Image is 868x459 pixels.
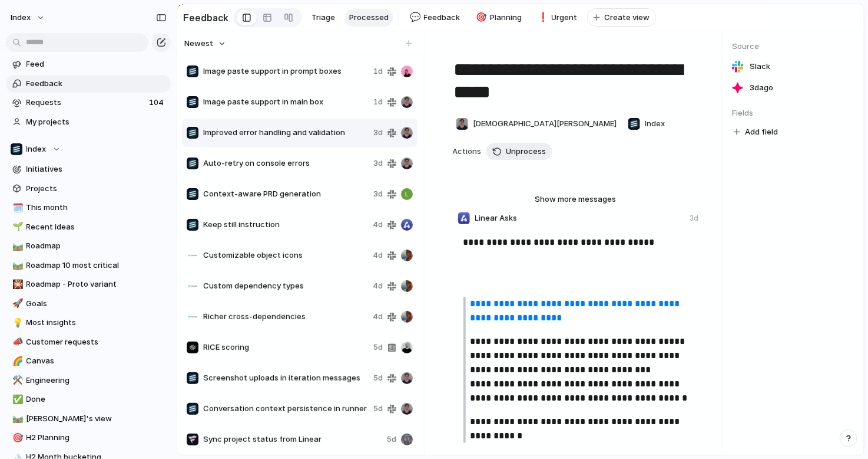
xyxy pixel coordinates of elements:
[203,65,369,77] span: Image paste support in prompt boxes
[387,434,396,445] span: 5d
[349,12,389,24] span: Processed
[11,298,22,310] button: 🚀
[732,124,780,140] button: Add field
[6,257,171,274] a: 🛤️Roadmap 10 most critical
[26,202,167,214] span: This month
[183,11,228,25] h2: Feedback
[506,146,546,158] span: Unprocess
[12,431,21,445] div: 🎯
[12,258,21,272] div: 🛤️
[6,140,171,158] button: Index
[26,278,167,290] span: Roadmap - Proto variant
[203,280,368,292] span: Custom dependency types
[6,113,171,131] a: My projects
[307,9,340,27] a: Triage
[203,434,382,445] span: Sync project status from Linear
[26,183,167,195] span: Projects
[11,394,22,405] button: ✅
[424,12,460,24] span: Feedback
[26,355,167,367] span: Canvas
[11,260,22,271] button: 🛤️
[11,278,22,290] button: 🎇
[12,355,21,368] div: 🌈
[12,297,21,310] div: 🚀
[12,335,21,349] div: 📣
[6,276,171,293] div: 🎇Roadmap - Proto variant
[476,11,485,24] div: 🎯
[403,9,465,27] a: 💬Feedback
[11,240,22,252] button: 🛤️
[373,219,383,231] span: 4d
[26,432,167,444] span: H2 Planning
[11,432,22,444] button: 🎯
[26,394,167,405] span: Done
[690,213,698,224] div: 3d
[535,194,616,205] span: Show more messages
[26,143,47,155] span: Index
[750,82,773,94] span: 3d ago
[475,212,518,224] span: Linear Asks
[6,94,171,112] a: Requests104
[203,372,369,384] span: Screenshot uploads in iteration messages
[203,96,369,108] span: Image paste support in main box
[11,413,22,425] button: 🛤️
[486,143,552,160] button: Unprocess
[26,375,167,386] span: Engineering
[505,192,646,207] button: Show more messages
[453,114,620,133] button: [DEMOGRAPHIC_DATA][PERSON_NAME]
[26,260,167,271] span: Roadmap 10 most critical
[203,342,369,353] span: RICE scoring
[12,201,21,215] div: 🗓️
[5,8,51,27] button: Index
[12,240,21,253] div: 🛤️
[6,218,171,236] a: 🌱Recent ideas
[605,12,650,24] span: Create view
[344,9,393,27] a: Processed
[470,9,527,27] a: 🎯Planning
[490,12,522,24] span: Planning
[552,12,578,24] span: Urgent
[26,413,167,425] span: [PERSON_NAME]'s view
[531,9,582,27] a: ❗Urgent
[6,160,171,178] a: Initiatives
[373,280,383,292] span: 4d
[6,410,171,428] div: 🛤️[PERSON_NAME]'s view
[6,199,171,217] a: 🗓️This month
[312,12,335,24] span: Triage
[183,36,228,51] button: Newest
[203,311,368,323] span: Richer cross-dependencies
[6,314,171,332] div: 💡Most insights
[203,403,369,415] span: Conversation context persistence in runner
[373,403,383,415] span: 5d
[732,41,854,53] span: Source
[11,336,22,348] button: 📣
[536,12,548,24] button: ❗
[373,311,383,323] span: 4d
[475,12,486,24] button: 🎯
[6,391,171,408] a: ✅Done
[6,372,171,389] a: ⚒️Engineering
[26,78,167,90] span: Feedback
[6,352,171,370] div: 🌈Canvas
[11,12,31,24] span: Index
[12,316,21,330] div: 💡
[732,107,854,119] span: Fields
[6,429,171,447] a: 🎯H2 Planning
[26,58,167,70] span: Feed
[184,38,213,50] span: Newest
[373,250,383,261] span: 4d
[732,58,854,75] a: Slack
[408,12,420,24] button: 💬
[203,250,368,261] span: Customizable object icons
[12,220,21,234] div: 🌱
[6,180,171,198] a: Projects
[12,278,21,291] div: 🎇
